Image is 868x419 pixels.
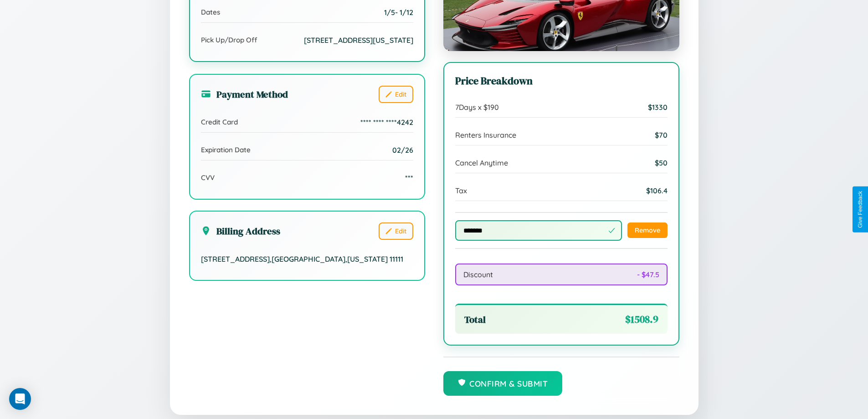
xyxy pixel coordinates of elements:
span: Expiration Date [201,145,251,154]
span: Renters Insurance [455,130,516,140]
h3: Price Breakdown [455,74,668,88]
span: 7 Days x $ 190 [455,103,499,112]
span: $ 1330 [648,103,668,112]
span: Dates [201,8,220,16]
button: Edit [379,86,413,103]
span: $ 50 [655,158,668,167]
h3: Billing Address [201,224,280,238]
span: $ 106.4 [646,186,668,195]
span: [STREET_ADDRESS] , [GEOGRAPHIC_DATA] , [US_STATE] 11111 [201,254,403,264]
span: [STREET_ADDRESS][US_STATE] [304,36,413,45]
div: Open Intercom Messenger [9,388,31,410]
span: $ 70 [655,130,668,140]
span: Pick Up/Drop Off [201,36,257,44]
span: CVV [201,173,215,182]
span: 02/26 [392,145,413,155]
span: Total [464,313,486,326]
button: Confirm & Submit [443,371,563,396]
span: Tax [455,186,467,195]
span: 1 / 5 - 1 / 12 [384,8,413,17]
h3: Payment Method [201,88,288,101]
div: Give Feedback [857,191,863,228]
span: Cancel Anytime [455,158,508,167]
span: Discount [463,270,493,279]
button: Edit [379,222,413,240]
button: Remove [627,222,668,238]
span: - $ 47.5 [637,270,659,279]
span: $ 1508.9 [625,312,658,326]
span: Credit Card [201,118,238,126]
